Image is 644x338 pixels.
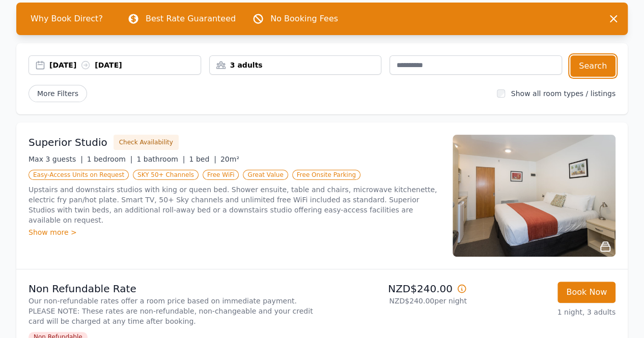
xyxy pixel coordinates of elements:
div: [DATE] [DATE] [49,60,201,70]
span: 20m² [220,155,239,163]
span: Max 3 guests | [29,155,83,163]
span: More Filters [29,85,87,102]
span: Free Onsite Parking [292,170,360,180]
span: SKY 50+ Channels [133,170,199,180]
button: Book Now [557,282,615,303]
span: Why Book Direct? [22,9,111,29]
p: Upstairs and downstairs studios with king or queen bed. Shower ensuite, table and chairs, microwa... [29,185,440,225]
span: 1 bed | [189,155,216,163]
div: 3 adults [210,60,381,70]
p: Non Refundable Rate [29,282,318,296]
span: 1 bathroom | [136,155,185,163]
button: Search [570,55,615,77]
span: Easy-Access Units on Request [29,170,129,180]
button: Check Availability [114,135,179,150]
p: NZD$240.00 per night [326,296,467,306]
div: Show more > [29,227,440,237]
p: Our non-refundable rates offer a room price based on immediate payment. PLEASE NOTE: These rates ... [29,296,318,326]
p: NZD$240.00 [326,282,467,296]
p: No Booking Fees [270,13,338,25]
span: Great Value [243,170,288,180]
span: 1 bedroom | [87,155,133,163]
label: Show all room types / listings [511,89,615,98]
p: Best Rate Guaranteed [146,13,236,25]
h3: Superior Studio [29,135,107,149]
span: Free WiFi [203,170,239,180]
p: 1 night, 3 adults [475,307,615,317]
